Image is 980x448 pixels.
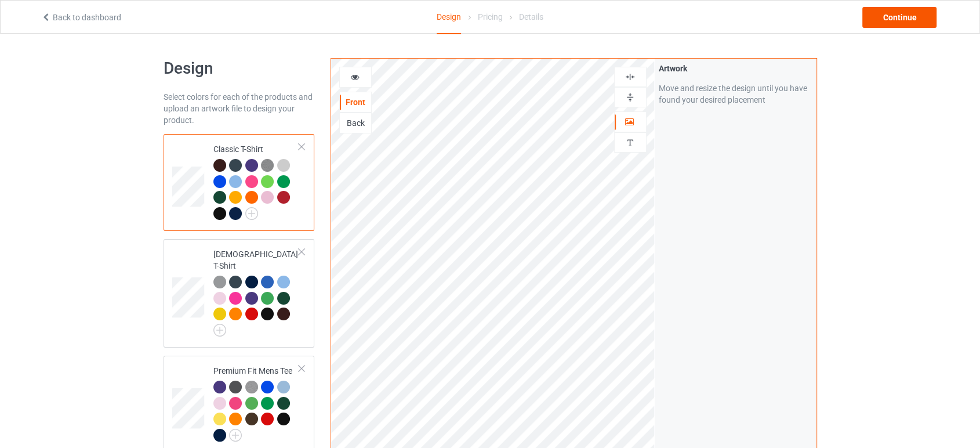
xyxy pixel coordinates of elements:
[340,117,371,129] div: Back
[164,91,315,126] div: Select colors for each of the products and upload an artwork file to design your product.
[213,143,300,219] div: Classic T-Shirt
[213,365,300,440] div: Premium Fit Mens Tee
[164,134,315,231] div: Classic T-Shirt
[862,7,937,28] div: Continue
[245,207,258,220] img: svg+xml;base64,PD94bWwgdmVyc2lvbj0iMS4wIiBlbmNvZGluZz0iVVRGLTgiPz4KPHN2ZyB3aWR0aD0iMjJweCIgaGVpZ2...
[437,1,461,34] div: Design
[659,63,812,74] div: Artwork
[229,429,242,442] img: svg+xml;base64,PD94bWwgdmVyc2lvbj0iMS4wIiBlbmNvZGluZz0iVVRGLTgiPz4KPHN2ZyB3aWR0aD0iMjJweCIgaGVpZ2...
[213,324,226,337] img: svg+xml;base64,PD94bWwgdmVyc2lvbj0iMS4wIiBlbmNvZGluZz0iVVRGLTgiPz4KPHN2ZyB3aWR0aD0iMjJweCIgaGVpZ2...
[625,71,636,82] img: svg%3E%0A
[245,381,258,393] img: heather_texture.png
[164,239,315,348] div: [DEMOGRAPHIC_DATA] T-Shirt
[261,159,274,172] img: heather_texture.png
[625,137,636,148] img: svg%3E%0A
[41,13,121,22] a: Back to dashboard
[213,248,300,333] div: [DEMOGRAPHIC_DATA] T-Shirt
[659,82,812,106] div: Move and resize the design until you have found your desired placement
[519,1,543,33] div: Details
[477,1,502,33] div: Pricing
[164,58,315,79] h1: Design
[340,96,371,108] div: Front
[625,92,636,103] img: svg%3E%0A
